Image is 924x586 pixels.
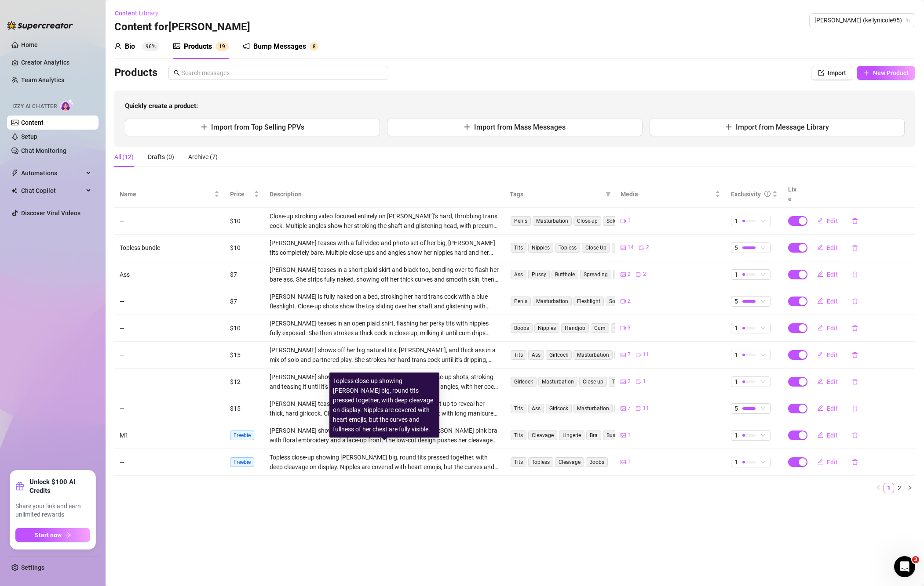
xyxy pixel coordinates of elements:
td: $10 [225,235,264,261]
button: Edit [810,241,845,255]
span: edit [817,298,823,304]
span: team [905,18,910,23]
button: Import from Message Library [650,119,905,136]
h3: Content for [PERSON_NAME] [114,20,250,34]
span: picture [621,379,626,384]
span: delete [852,325,858,331]
button: Content Library [114,6,165,20]
span: edit [817,378,823,384]
span: 1 [643,377,646,386]
a: Settings [21,564,44,571]
span: Edit [827,432,838,439]
span: Edit [827,405,838,412]
span: filter [606,192,611,197]
span: Masturbation [533,216,572,226]
span: Nipples [534,323,559,333]
td: — [114,449,225,476]
span: 1 [734,377,738,387]
span: Chat Copilot [21,184,84,198]
span: Close-up [579,377,607,387]
img: logo-BBDzfeDw.svg [7,21,73,30]
span: 3 [628,324,631,332]
span: notification [243,43,250,50]
span: edit [817,271,823,277]
span: arrow-right [65,532,71,538]
span: gift [15,482,24,491]
span: 2 [628,297,631,305]
span: 11 [643,404,649,412]
span: video-camera [636,406,641,411]
th: Media [615,181,726,208]
span: delete [852,298,858,304]
td: — [114,395,225,422]
span: Edit [827,217,838,224]
span: Masturbation [613,270,652,279]
span: Edit [827,298,838,305]
span: import [818,70,824,76]
span: Close-Up [582,243,610,253]
span: delete [852,432,858,438]
td: — [114,342,225,369]
button: delete [845,214,865,228]
button: delete [845,375,865,389]
span: Tits [511,350,526,360]
span: 2 [628,270,631,279]
td: — [114,208,225,235]
span: Girlcock [511,377,537,387]
td: — [114,315,225,342]
span: 1 [628,217,631,225]
button: left [873,483,884,493]
span: edit [817,244,823,250]
div: [PERSON_NAME] teases in a short plaid skirt and black top, bending over to flash her bare ass. Sh... [270,265,499,284]
span: video-camera [639,245,644,250]
span: Cum [591,323,609,333]
th: Live [783,181,805,208]
span: Ass [511,270,526,279]
span: plus [725,123,732,130]
span: 9 [222,43,225,50]
span: delete [852,459,858,465]
button: Edit [810,428,845,442]
a: 2 [895,483,904,493]
span: Tits [511,457,526,467]
span: picture [621,245,626,250]
button: delete [845,241,865,255]
li: 1 [884,483,894,493]
div: [PERSON_NAME] teases in a casual black dress before pulling it up to reveal her thick, hard girlc... [270,399,499,418]
span: 7 [628,404,631,412]
span: Busty [603,430,623,440]
span: 1 [734,216,738,226]
div: [PERSON_NAME] shows off her huge, round tits in a tight, [PERSON_NAME] pink bra with floral embro... [270,426,499,445]
span: Pussy [528,270,550,279]
span: Import [828,69,846,76]
span: video-camera [621,299,626,304]
span: Import from Top Selling PPVs [211,123,304,131]
div: Exclusivity [731,189,761,199]
th: Name [114,181,225,208]
button: delete [845,321,865,335]
span: 7 [628,351,631,359]
span: 1 [734,323,738,333]
div: Topless close-up showing [PERSON_NAME] big, round tits pressed together, with deep cleavage on di... [333,376,436,434]
div: Bump Messages [253,41,306,52]
span: delete [852,245,858,251]
li: 2 [894,483,905,493]
div: [PERSON_NAME] shows off her big natural tits, [PERSON_NAME], and thick ass in a mix of solo and p... [270,345,499,365]
span: Freebie [230,430,254,440]
button: Edit [810,294,845,308]
td: Ass [114,261,225,288]
th: Tags [504,181,615,208]
button: Edit [810,321,845,335]
span: Cleavage [555,457,584,467]
iframe: Intercom live chat [894,556,915,577]
span: Tits [511,243,526,253]
button: delete [845,294,865,308]
a: Home [21,41,38,48]
span: Close-up [573,216,601,226]
span: 14 [628,243,634,252]
th: Description [264,181,504,208]
span: Masturbation [573,350,613,360]
span: Ass [528,404,544,413]
span: 11 [643,351,649,359]
span: Girlcock [546,404,572,413]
